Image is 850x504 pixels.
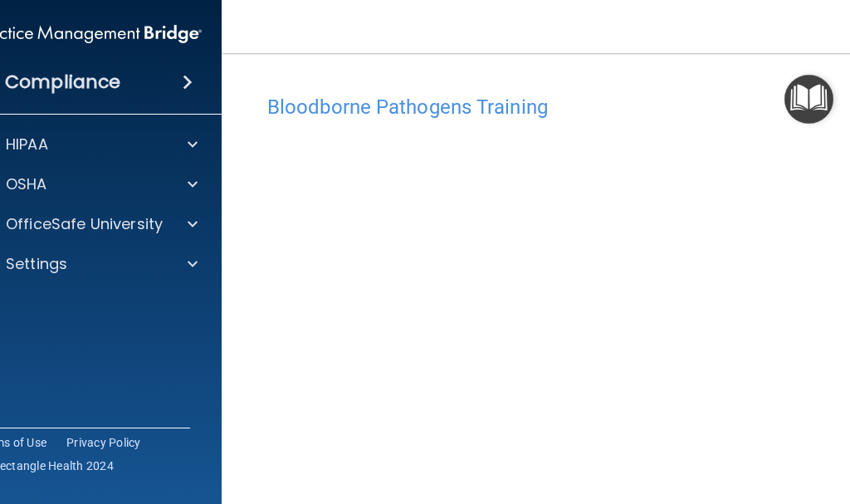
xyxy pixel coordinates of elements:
[6,254,67,274] p: Settings
[6,214,163,234] p: OfficeSafe University
[6,174,47,194] p: OSHA
[5,71,120,94] h4: Compliance
[6,135,48,154] p: HIPAA
[66,434,141,451] a: Privacy Policy
[784,75,833,124] button: Open Resource Center
[267,96,848,118] h4: Bloodborne Pathogens Training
